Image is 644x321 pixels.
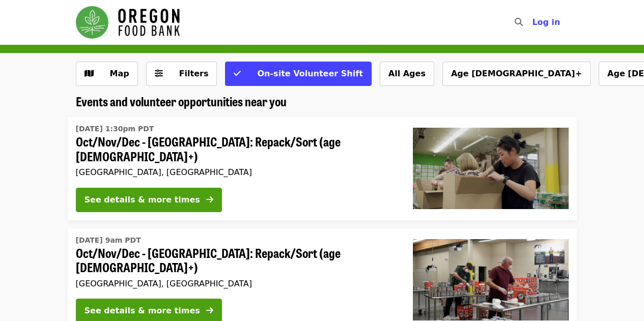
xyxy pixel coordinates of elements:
[380,62,434,86] button: All Ages
[413,239,569,320] img: Oct/Nov/Dec - Portland: Repack/Sort (age 16+) organized by Oregon Food Bank
[515,17,523,27] i: search icon
[76,124,154,134] time: [DATE] 1:30pm PDT
[76,62,138,86] button: Show map view
[532,17,560,27] span: Log in
[76,279,397,288] div: [GEOGRAPHIC_DATA], [GEOGRAPHIC_DATA]
[225,62,371,86] button: On-site Volunteer Shift
[76,6,180,39] img: Oregon Food Bank - Home
[413,128,569,209] img: Oct/Nov/Dec - Portland: Repack/Sort (age 8+) organized by Oregon Food Bank
[85,194,200,206] div: See details & more times
[76,235,141,246] time: [DATE] 9am PDT
[524,12,568,33] button: Log in
[442,62,591,86] button: Age [DEMOGRAPHIC_DATA]+
[76,92,287,110] span: Events and volunteer opportunities near you
[76,188,222,212] button: See details & more times
[155,69,163,78] i: sliders-h icon
[146,62,217,86] button: Filters (0 selected)
[110,69,129,78] span: Map
[76,167,397,177] div: [GEOGRAPHIC_DATA], [GEOGRAPHIC_DATA]
[234,69,241,78] i: check icon
[68,117,577,220] a: See details for "Oct/Nov/Dec - Portland: Repack/Sort (age 8+)"
[85,69,94,78] i: map icon
[85,305,200,317] div: See details & more times
[206,306,213,315] i: arrow-right icon
[206,195,213,205] i: arrow-right icon
[257,69,362,78] span: On-site Volunteer Shift
[179,69,209,78] span: Filters
[76,134,397,164] span: Oct/Nov/Dec - [GEOGRAPHIC_DATA]: Repack/Sort (age [DEMOGRAPHIC_DATA]+)
[76,246,397,275] span: Oct/Nov/Dec - [GEOGRAPHIC_DATA]: Repack/Sort (age [DEMOGRAPHIC_DATA]+)
[529,10,537,35] input: Search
